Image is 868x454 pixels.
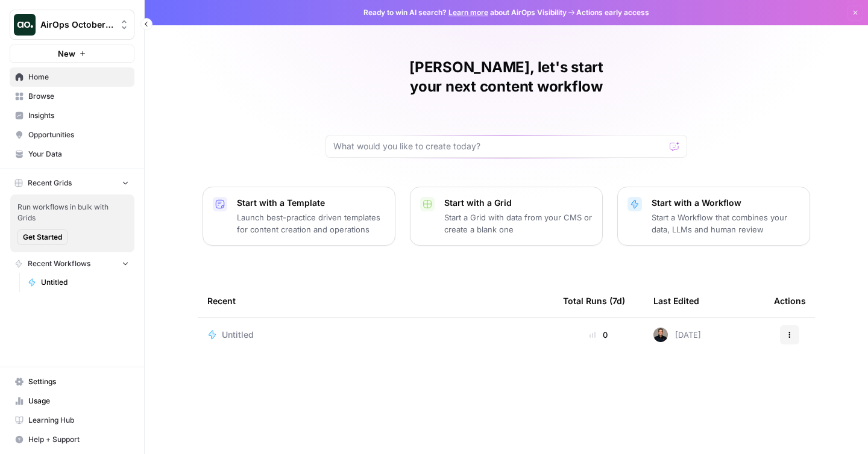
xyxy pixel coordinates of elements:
[10,106,134,125] a: Insights
[28,110,129,121] span: Insights
[28,91,129,102] span: Browse
[58,48,75,60] span: New
[41,277,129,288] span: Untitled
[28,376,129,387] span: Settings
[14,14,36,36] img: AirOps October Cohort Logo
[10,174,134,192] button: Recent Grids
[652,197,800,209] p: Start with a Workflow
[10,125,134,145] a: Opportunities
[237,211,385,235] p: Launch best-practice driven templates for content creation and operations
[444,211,593,235] p: Start a Grid with data from your CMS or create a blank one
[28,72,129,82] span: Home
[22,273,134,292] a: Untitled
[28,178,72,188] span: Recent Grids
[10,87,134,106] a: Browse
[448,8,488,17] a: Learn more
[28,434,129,445] span: Help + Support
[10,45,134,63] button: New
[653,328,668,342] img: gakg5ozwg7i5ne5ujip7i34nl3nv
[653,328,701,342] div: [DATE]
[10,145,134,164] a: Your Data
[23,232,62,243] span: Get Started
[28,258,90,269] span: Recent Workflows
[410,187,603,246] button: Start with a GridStart a Grid with data from your CMS or create a blank one
[17,229,68,245] button: Get Started
[17,202,127,223] span: Run workflows in bulk with Grids
[28,415,129,426] span: Learning Hub
[40,19,113,31] span: AirOps October Cohort
[10,430,134,449] button: Help + Support
[203,187,395,246] button: Start with a TemplateLaunch best-practice driven templates for content creation and operations
[653,284,699,317] div: Last Edited
[207,284,544,317] div: Recent
[774,284,806,317] div: Actions
[10,391,134,411] a: Usage
[363,7,567,18] span: Ready to win AI search? about AirOps Visibility
[333,140,665,152] input: What would you like to create today?
[10,67,134,87] a: Home
[444,197,593,209] p: Start with a Grid
[652,211,800,235] p: Start a Workflow that combines your data, LLMs and human review
[10,372,134,391] a: Settings
[222,329,254,341] span: Untitled
[28,396,129,406] span: Usage
[325,58,687,96] h1: [PERSON_NAME], let's start your next content workflow
[28,129,129,140] span: Opportunities
[207,329,544,341] a: Untitled
[10,255,134,273] button: Recent Workflows
[28,149,129,160] span: Your Data
[10,10,134,40] button: Workspace: AirOps October Cohort
[563,284,625,317] div: Total Runs (7d)
[576,7,649,18] span: Actions early access
[10,411,134,430] a: Learning Hub
[617,187,810,246] button: Start with a WorkflowStart a Workflow that combines your data, LLMs and human review
[237,197,385,209] p: Start with a Template
[563,329,634,341] div: 0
